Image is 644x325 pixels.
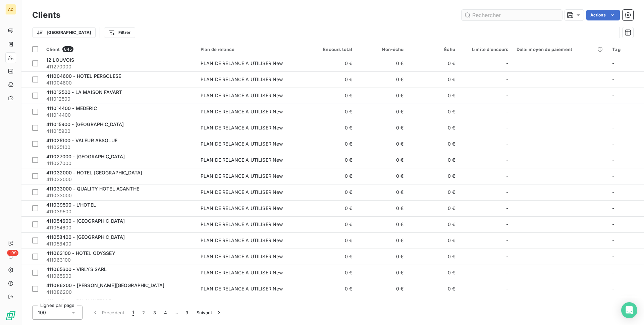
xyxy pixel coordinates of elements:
span: 411086200 - [PERSON_NAME][GEOGRAPHIC_DATA] [46,282,164,288]
td: 0 € [408,184,459,200]
h3: Clients [32,9,60,21]
td: 0 € [408,200,459,216]
div: PLAN DE RELANCE A UTILISER New [201,205,283,212]
div: Open Intercom Messenger [621,302,637,318]
span: - [506,221,508,228]
span: 411027000 - [GEOGRAPHIC_DATA] [46,154,125,159]
span: 411039500 [46,208,193,215]
span: - [612,93,614,98]
span: - [506,173,508,179]
button: 1 [128,306,138,320]
td: 0 € [356,249,408,265]
span: 411091500 - IBIS NANTERRE [46,299,111,304]
td: 0 € [408,152,459,168]
span: - [612,205,614,211]
div: PLAN DE RELANCE A UTILISER New [201,253,283,260]
span: 411012500 - LA MAISON FAVART [46,89,122,95]
span: - [612,286,614,291]
td: 0 € [356,168,408,184]
span: 411058400 - [GEOGRAPHIC_DATA] [46,234,125,240]
td: 0 € [408,88,459,104]
td: 0 € [408,120,459,136]
div: PLAN DE RELANCE A UTILISER New [201,141,283,147]
td: 0 € [356,136,408,152]
span: 411015900 [46,128,193,134]
span: - [506,237,508,244]
div: Encours total [309,47,352,52]
button: Suivant [193,306,226,320]
td: 0 € [356,184,408,200]
td: 0 € [305,168,356,184]
span: Client [46,47,60,52]
div: AD [5,4,16,15]
span: - [506,253,508,260]
span: 411004600 [46,79,193,86]
td: 0 € [305,184,356,200]
span: - [506,205,508,212]
div: PLAN DE RELANCE A UTILISER New [201,285,283,292]
div: PLAN DE RELANCE A UTILISER New [201,60,283,67]
td: 0 € [356,232,408,249]
td: 0 € [408,297,459,313]
span: 411065600 - VIRLYS SARL [46,266,107,272]
img: Logo LeanPay [5,310,16,321]
span: 411039500 - L'HOTEL [46,202,96,208]
span: - [506,92,508,99]
span: - [506,60,508,67]
span: … [171,307,181,318]
button: Actions [586,10,620,20]
span: - [612,254,614,259]
span: - [612,189,614,195]
div: PLAN DE RELANCE A UTILISER New [201,221,283,228]
span: 1 [132,309,134,316]
button: [GEOGRAPHIC_DATA] [32,27,96,38]
div: PLAN DE RELANCE A UTILISER New [201,173,283,179]
div: Non-échu [360,47,404,52]
span: +99 [7,250,18,256]
span: 411033000 [46,192,193,199]
span: 411063100 [46,257,193,263]
span: 845 [62,46,73,52]
div: Délai moyen de paiement [517,47,604,52]
span: - [506,285,508,292]
td: 0 € [305,265,356,281]
td: 0 € [356,104,408,120]
td: 0 € [408,168,459,184]
span: - [506,269,508,276]
td: 0 € [305,104,356,120]
span: 411270000 [46,63,193,70]
span: - [612,221,614,227]
td: 0 € [408,232,459,249]
td: 0 € [305,200,356,216]
span: 411027000 [46,160,193,167]
td: 0 € [305,232,356,249]
span: 411086200 [46,289,193,295]
td: 0 € [408,249,459,265]
td: 0 € [408,216,459,232]
td: 0 € [356,281,408,297]
td: 0 € [408,265,459,281]
span: - [612,141,614,147]
span: - [506,189,508,196]
span: 411025100 [46,144,193,151]
div: Tag [612,47,640,52]
td: 0 € [408,136,459,152]
button: 4 [160,306,171,320]
div: PLAN DE RELANCE A UTILISER New [201,189,283,196]
td: 0 € [305,55,356,71]
span: 411058400 [46,240,193,247]
td: 0 € [305,88,356,104]
td: 0 € [356,200,408,216]
span: 411032000 [46,176,193,183]
div: PLAN DE RELANCE A UTILISER New [201,157,283,163]
td: 0 € [305,120,356,136]
td: 0 € [356,71,408,88]
td: 0 € [356,120,408,136]
span: - [612,157,614,163]
td: 0 € [305,216,356,232]
button: 2 [138,306,149,320]
td: 0 € [408,104,459,120]
span: - [612,60,614,66]
span: - [612,237,614,243]
td: 0 € [356,216,408,232]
